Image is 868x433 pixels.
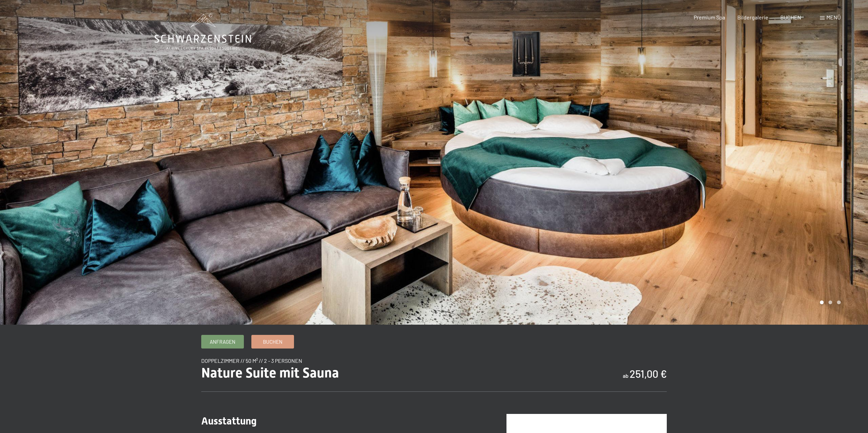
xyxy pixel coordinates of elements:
[623,372,629,379] span: ab
[263,338,282,345] span: Buchen
[630,368,667,380] b: 251,00 €
[201,415,256,427] span: Ausstattung
[780,14,801,20] a: BUCHEN
[201,365,339,381] span: Nature Suite mit Sauna
[694,14,725,20] a: Premium Spa
[826,14,841,20] span: Menü
[737,14,768,20] a: Bildergalerie
[202,335,244,348] a: Anfragen
[252,335,294,348] a: Buchen
[201,357,302,364] span: Doppelzimmer // 50 m² // 2 - 3 Personen
[210,338,235,345] span: Anfragen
